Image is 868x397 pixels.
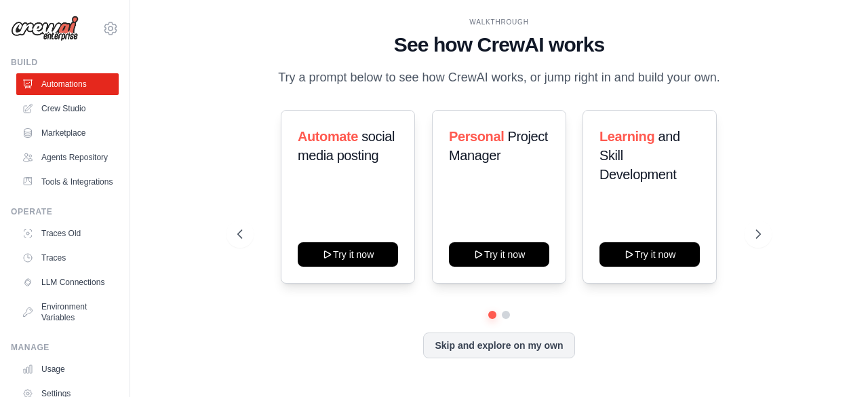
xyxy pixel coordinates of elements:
[237,33,760,57] h1: See how CrewAI works
[423,333,574,358] button: Skip and explore on my own
[449,129,548,163] span: Project Manager
[16,147,119,168] a: Agents Repository
[11,342,119,353] div: Manage
[16,171,119,193] a: Tools & Integrations
[16,122,119,144] a: Marketplace
[599,129,654,144] span: Learning
[16,223,119,244] a: Traces Old
[16,358,119,380] a: Usage
[298,129,395,163] span: social media posting
[16,73,119,95] a: Automations
[16,98,119,119] a: Crew Studio
[11,206,119,217] div: Operate
[237,17,760,27] div: WALKTHROUGH
[449,129,504,144] span: Personal
[298,129,358,144] span: Automate
[271,68,727,88] p: Try a prompt below to see how CrewAI works, or jump right in and build your own.
[599,242,700,267] button: Try it now
[449,242,549,267] button: Try it now
[11,16,79,41] img: Logo
[16,296,119,328] a: Environment Variables
[298,242,398,267] button: Try it now
[599,129,680,182] span: and Skill Development
[16,271,119,293] a: LLM Connections
[16,247,119,269] a: Traces
[11,57,119,68] div: Build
